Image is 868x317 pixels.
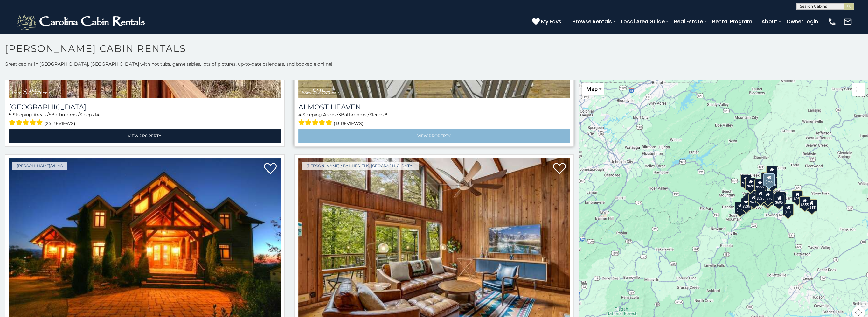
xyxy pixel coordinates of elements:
[740,174,751,187] div: $305
[12,90,22,95] span: from
[735,202,746,214] div: $375
[761,172,772,184] div: $320
[9,112,11,117] span: 5
[569,16,615,27] a: Browse Rentals
[582,83,604,95] button: Change map style
[762,190,773,202] div: $395
[298,103,570,111] a: Almost Heaven
[766,166,777,178] div: $525
[767,177,777,189] div: $250
[541,18,561,25] span: My Favs
[741,198,752,210] div: $330
[783,16,821,27] a: Owner Login
[332,90,341,95] span: daily
[843,17,852,26] img: mail-regular-white.png
[775,192,786,204] div: $380
[762,194,773,206] div: $480
[748,194,759,206] div: $485
[9,103,281,111] h3: Stone Ridge Lodge
[774,194,784,206] div: $695
[16,12,148,31] img: White-1-2.png
[9,111,281,128] div: Sleeping Areas / Bathrooms / Sleeps:
[9,129,281,142] a: View Property
[532,18,563,26] a: My Favs
[586,86,598,92] span: Map
[750,186,761,198] div: $410
[43,90,52,95] span: daily
[755,190,766,202] div: $225
[9,103,281,111] a: [GEOGRAPHIC_DATA]
[23,87,41,96] span: $395
[298,111,570,128] div: Sleeping Areas / Bathrooms / Sleeps:
[763,173,775,186] div: $255
[553,162,566,176] a: Add to favorites
[302,162,419,170] a: [PERSON_NAME] / Banner Elk, [GEOGRAPHIC_DATA]
[95,112,99,117] span: 14
[754,179,765,191] div: $565
[385,112,387,117] span: 8
[12,162,67,170] a: [PERSON_NAME]/Vilas
[799,196,810,208] div: $355
[762,194,773,206] div: $315
[298,129,570,142] a: View Property
[852,83,865,96] button: Toggle fullscreen view
[264,162,277,176] a: Add to favorites
[312,87,330,96] span: $255
[334,119,364,128] span: (13 reviews)
[49,112,51,117] span: 5
[45,119,75,128] span: (25 reviews)
[828,17,837,26] img: phone-regular-white.png
[709,16,755,27] a: Rental Program
[746,193,757,205] div: $400
[758,16,781,27] a: About
[671,16,706,27] a: Real Estate
[792,190,803,202] div: $930
[746,178,756,190] div: $635
[618,16,668,27] a: Local Area Guide
[338,112,341,117] span: 3
[302,90,311,95] span: from
[783,203,794,215] div: $350
[298,112,301,117] span: 4
[806,199,817,211] div: $355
